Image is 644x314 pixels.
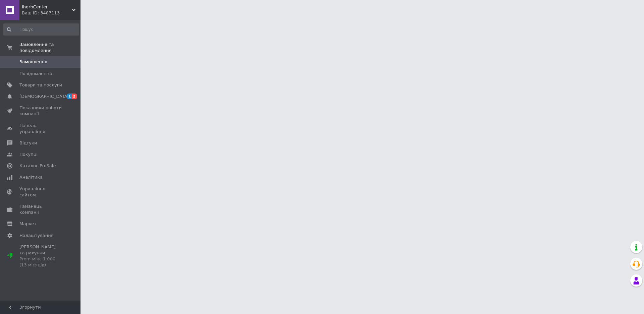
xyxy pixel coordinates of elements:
span: Каталог ProSale [19,163,56,169]
span: Товари та послуги [19,82,62,88]
span: 1 [67,93,72,99]
span: IherbCenter [22,4,72,10]
span: Аналітика [19,174,43,180]
span: Покупці [19,151,38,158]
span: Замовлення та повідомлення [19,42,80,54]
span: 2 [72,93,77,99]
span: Гаманець компанії [19,203,62,215]
span: Показники роботи компанії [19,105,62,117]
div: Ваш ID: 3487113 [22,10,80,16]
div: Prom мікс 1 000 (13 місяців) [19,256,62,268]
span: Замовлення [19,59,47,65]
span: Панель управління [19,123,62,135]
span: Відгуки [19,140,37,146]
span: Налаштування [19,233,54,239]
span: Повідомлення [19,71,52,77]
input: Пошук [3,23,79,36]
span: Управління сайтом [19,186,62,198]
span: Маркет [19,221,37,227]
span: [DEMOGRAPHIC_DATA] [19,93,69,100]
span: [PERSON_NAME] та рахунки [19,244,62,268]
